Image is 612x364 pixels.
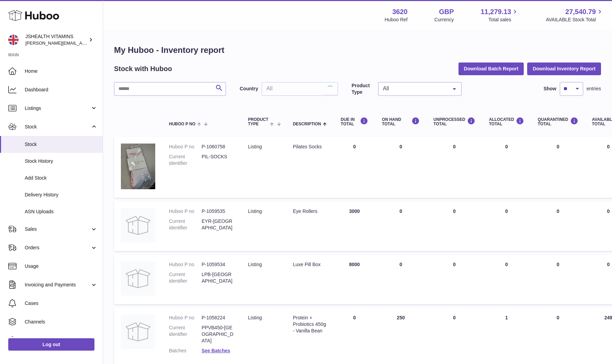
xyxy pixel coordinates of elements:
span: Delivery History [25,192,98,198]
div: Currency [434,16,454,23]
td: 0 [482,137,531,198]
td: 250 [375,308,427,364]
span: listing [248,208,262,214]
span: Listings [25,105,90,112]
span: 0 [557,315,559,320]
td: 0 [427,254,482,304]
span: 27,540.79 [565,7,596,16]
td: 0 [334,137,375,198]
span: entries [587,86,601,92]
dd: EYR-[GEOGRAPHIC_DATA] [202,218,234,231]
span: listing [248,262,262,267]
label: Country [240,86,258,92]
td: 0 [375,201,427,251]
td: 0 [427,201,482,251]
button: Download Inventory Report [527,62,601,75]
span: Invoicing and Payments [25,282,90,288]
div: QUARANTINED Total [538,117,578,126]
dt: Huboo P no [169,144,202,150]
dd: P-1059535 [202,208,234,215]
td: 0 [375,137,427,198]
span: listing [248,315,262,320]
div: Pilates Socks [293,144,327,150]
div: JSHEALTH VITAMINS [25,33,87,46]
td: 0 [427,308,482,364]
dd: PIL-SOCKS [202,153,234,167]
dt: Batches [169,348,202,354]
span: Cases [25,300,98,307]
dt: Current identifier [169,325,202,344]
span: Home [25,68,98,75]
a: See Batches [202,348,230,353]
span: 0 [557,262,559,267]
dt: Current identifier [169,218,202,231]
span: Orders [25,244,90,251]
td: 8000 [334,254,375,304]
td: 0 [427,137,482,198]
dt: Huboo P no [169,208,202,215]
dd: LPB-[GEOGRAPHIC_DATA] [202,271,234,284]
img: product image [121,144,155,189]
span: [PERSON_NAME][EMAIL_ADDRESS][DOMAIN_NAME] [25,40,138,46]
span: Huboo P no [169,122,195,126]
td: 3000 [334,201,375,251]
img: francesca@jshealthvitamins.com [8,35,19,45]
button: Download Batch Report [458,62,524,75]
div: Eye Rollers [293,208,327,215]
strong: 3620 [392,7,408,16]
span: AVAILABLE Stock Total [546,16,604,23]
span: Product Type [248,117,268,126]
h2: Stock with Huboo [114,64,172,73]
dt: Current identifier [169,271,202,284]
td: 0 [375,254,427,304]
dt: Huboo P no [169,315,202,321]
dd: P-1058224 [202,315,234,321]
span: Sales [25,226,90,232]
a: 11,279.13 Total sales [480,7,519,23]
dt: Current identifier [169,153,202,167]
dt: Huboo P no [169,261,202,268]
div: UNPROCESSED Total [433,117,475,126]
a: Log out [8,338,94,351]
span: Add Stock [25,175,98,181]
span: Description [293,122,321,126]
div: ON HAND Total [382,117,420,126]
div: ALLOCATED Total [489,117,524,126]
dd: P-1060758 [202,144,234,150]
span: ASN Uploads [25,208,98,215]
dd: PPVB450-[GEOGRAPHIC_DATA] [202,325,234,344]
span: Usage [25,263,98,270]
span: Dashboard [25,87,98,93]
label: Product Type [352,82,375,95]
td: 1 [482,308,531,364]
img: product image [121,315,155,349]
span: All [381,85,447,92]
label: Show [544,86,556,92]
strong: GBP [439,7,454,16]
span: 11,279.13 [480,7,511,16]
span: 0 [557,208,559,214]
td: 0 [482,254,531,304]
div: Luxe Pill Box [293,261,327,268]
span: Stock [25,141,98,148]
span: listing [248,144,262,149]
span: Channels [25,319,98,325]
td: 0 [334,308,375,364]
span: 0 [557,144,559,149]
img: product image [121,261,155,296]
div: Huboo Ref [385,16,408,23]
td: 0 [482,201,531,251]
span: Stock [25,124,90,130]
div: Protein + Probiotics 450g - Vanilla Bean [293,315,327,334]
div: DUE IN TOTAL [341,117,368,126]
h1: My Huboo - Inventory report [114,45,601,56]
span: Total sales [488,16,519,23]
span: Stock History [25,158,98,164]
dd: P-1059534 [202,261,234,268]
a: 27,540.79 AVAILABLE Stock Total [546,7,604,23]
img: product image [121,208,155,242]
